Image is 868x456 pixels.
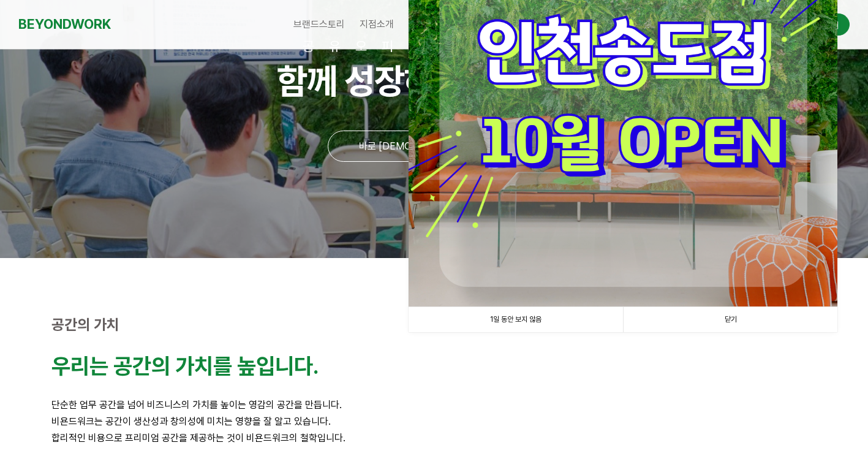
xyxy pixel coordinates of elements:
[401,9,450,40] a: 가맹안내
[51,316,119,333] strong: 공간의 가치
[51,430,817,446] p: 합리적인 비용으로 프리미엄 공간을 제공하는 것이 비욘드워크의 철학입니다.
[18,13,111,36] a: BEYONDWORK
[360,18,394,30] span: 지점소개
[286,9,352,40] a: 브랜드스토리
[51,397,817,413] p: 단순한 업무 공간을 넘어 비즈니스의 가치를 높이는 영감의 공간을 만듭니다.
[293,18,345,30] span: 브랜드스토리
[623,307,837,332] a: 닫기
[51,353,319,379] strong: 우리는 공간의 가치를 높입니다.
[409,307,623,332] a: 1일 동안 보지 않음
[352,9,401,40] a: 지점소개
[51,413,817,430] p: 비욘드워크는 공간이 생산성과 창의성에 미치는 영향을 잘 알고 있습니다.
